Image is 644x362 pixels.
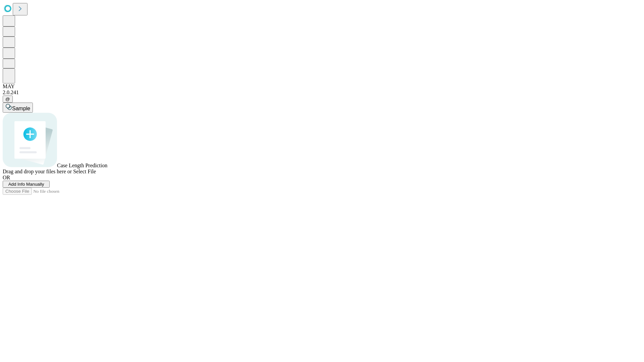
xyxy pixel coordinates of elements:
button: Add Info Manually [3,181,50,188]
span: OR [3,175,10,180]
button: Sample [3,103,33,113]
div: MAY [3,83,641,89]
div: 2.0.241 [3,89,641,96]
span: @ [5,97,10,102]
span: Case Length Prediction [57,163,107,168]
button: @ [3,96,13,103]
span: Select File [73,169,96,174]
span: Drag and drop your files here or [3,169,72,174]
span: Add Info Manually [8,182,44,187]
span: Sample [12,106,30,111]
